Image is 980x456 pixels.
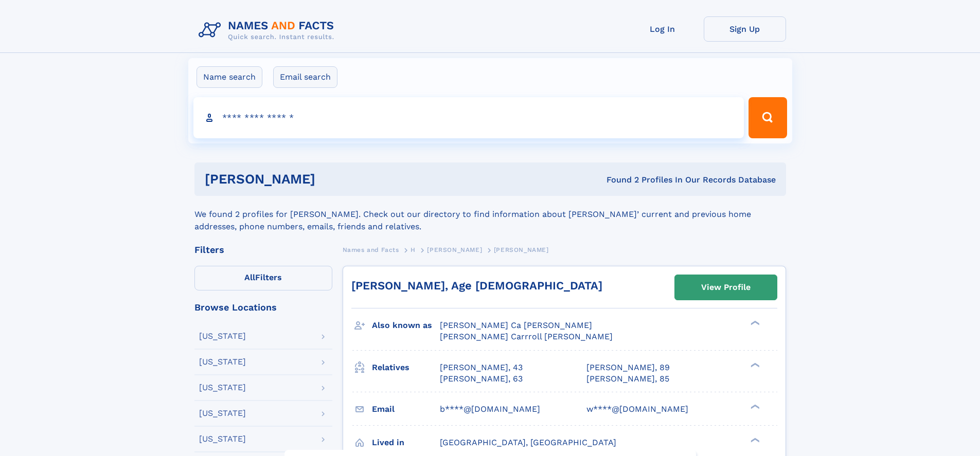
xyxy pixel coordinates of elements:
[199,358,246,366] div: [US_STATE]
[244,272,255,282] span: All
[748,361,760,368] div: ❯
[411,243,416,256] a: H
[194,16,343,44] img: Logo Names and Facts
[199,332,246,340] div: [US_STATE]
[427,243,482,256] a: [PERSON_NAME]
[701,276,751,299] div: View Profile
[205,173,461,186] h1: [PERSON_NAME]
[199,435,246,443] div: [US_STATE]
[704,16,786,42] a: Sign Up
[372,359,440,376] h3: Relatives
[749,97,787,138] button: Search Button
[586,373,669,385] a: [PERSON_NAME], 85
[411,246,416,253] span: H
[748,403,760,410] div: ❯
[351,279,602,292] a: [PERSON_NAME], Age [DEMOGRAPHIC_DATA]
[372,317,440,334] h3: Also known as
[199,384,246,392] div: [US_STATE]
[372,434,440,451] h3: Lived in
[440,332,613,341] span: [PERSON_NAME] Carrroll [PERSON_NAME]
[427,246,482,253] span: [PERSON_NAME]
[194,245,332,254] div: Filters
[194,196,786,233] div: We found 2 profiles for [PERSON_NAME]. Check out our directory to find information about [PERSON_...
[461,174,776,186] div: Found 2 Profiles In Our Records Database
[194,266,332,290] label: Filters
[748,320,760,326] div: ❯
[586,362,670,373] a: [PERSON_NAME], 89
[621,16,704,42] a: Log In
[440,362,523,373] a: [PERSON_NAME], 43
[193,97,744,138] input: search input
[748,436,760,443] div: ❯
[199,409,246,417] div: [US_STATE]
[440,373,523,385] a: [PERSON_NAME], 63
[343,243,399,256] a: Names and Facts
[440,320,592,330] span: [PERSON_NAME] Ca [PERSON_NAME]
[675,275,777,300] a: View Profile
[194,303,332,312] div: Browse Locations
[197,66,262,88] label: Name search
[494,246,549,253] span: [PERSON_NAME]
[372,400,440,418] h3: Email
[273,66,337,88] label: Email search
[440,437,616,447] span: [GEOGRAPHIC_DATA], [GEOGRAPHIC_DATA]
